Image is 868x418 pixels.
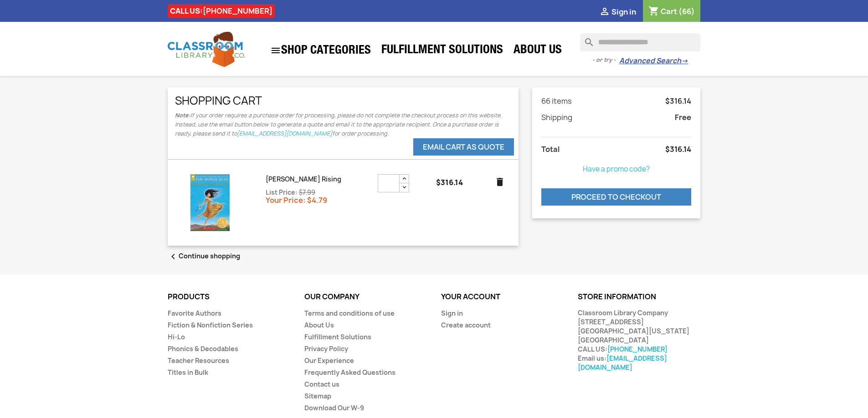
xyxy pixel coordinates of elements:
[304,380,339,388] a: Contact us
[611,7,636,17] span: Sign in
[578,293,701,301] p: Store information
[304,309,395,317] a: Terms and conditions of use
[678,6,695,16] span: (66)
[583,164,650,174] a: Have a promo code?
[168,332,185,341] a: Hi-Lo
[541,96,572,106] span: 66 items
[494,176,505,187] a: delete
[441,292,500,302] a: Your account
[665,96,691,106] span: $316.14
[675,113,691,122] span: Free
[648,6,659,17] i: shopping_cart
[168,4,275,18] div: CALL US:
[541,188,692,206] a: Proceed to checkout
[304,321,334,329] a: About Us
[266,175,341,183] a: [PERSON_NAME] Rising
[168,321,253,329] a: Fiction & Nonfiction Series
[304,392,331,400] a: Sitemap
[599,7,610,18] i: 
[378,174,400,192] input: Esperanza Rising product quantity field
[266,188,298,196] span: List Price:
[541,144,560,154] span: Total
[307,195,327,205] span: $4.79
[599,7,636,17] a:  Sign in
[266,195,306,205] span: Your Price:
[203,6,272,16] a: [PHONE_NUMBER]
[607,345,668,353] a: [PHONE_NUMBER]
[304,344,348,353] a: Privacy Policy
[237,130,332,137] a: [EMAIL_ADDRESS][DOMAIN_NAME]
[168,32,245,67] img: Classroom Library Company
[175,95,511,106] h1: Shopping Cart
[665,145,691,154] span: $316.14
[681,56,688,65] span: →
[304,293,427,301] p: Our company
[592,55,619,65] span: - or try -
[413,138,514,156] button: eMail Cart as Quote
[580,33,700,51] input: Search
[304,403,364,412] a: Download Our W-9
[580,33,591,44] i: search
[304,356,354,365] a: Our Experience
[441,309,463,317] a: Sign in
[578,354,667,372] a: [EMAIL_ADDRESS][DOMAIN_NAME]
[648,6,695,16] a: Shopping cart link containing 66 product(s)
[436,177,463,187] strong: $316.14
[299,188,315,196] span: $7.99
[175,111,190,119] b: Note:
[266,40,375,60] a: SHOP CATEGORIES
[304,368,395,377] a: Frequently Asked Questions
[168,293,291,301] p: Products
[509,42,566,60] a: About Us
[661,6,677,16] span: Cart
[168,368,208,377] a: Titles in Bulk
[441,321,491,329] a: Create account
[168,251,179,262] i: chevron_left
[168,356,229,365] a: Teacher Resources
[168,252,240,260] a: chevron_leftContinue shopping
[578,308,701,372] div: Classroom Library Company [STREET_ADDRESS] [GEOGRAPHIC_DATA][US_STATE] [GEOGRAPHIC_DATA] CALL US:...
[304,332,371,341] a: Fulfillment Solutions
[541,112,572,122] span: Shipping
[182,174,239,231] img: Esperanza Rising
[377,42,508,60] a: Fulfillment Solutions
[619,56,688,65] a: Advanced Search→
[168,309,221,317] a: Favorite Authors
[168,344,238,353] a: Phonics & Decodables
[175,111,511,138] p: If your order requires a purchase order for processing, please do not complete the checkout proce...
[270,45,281,56] i: 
